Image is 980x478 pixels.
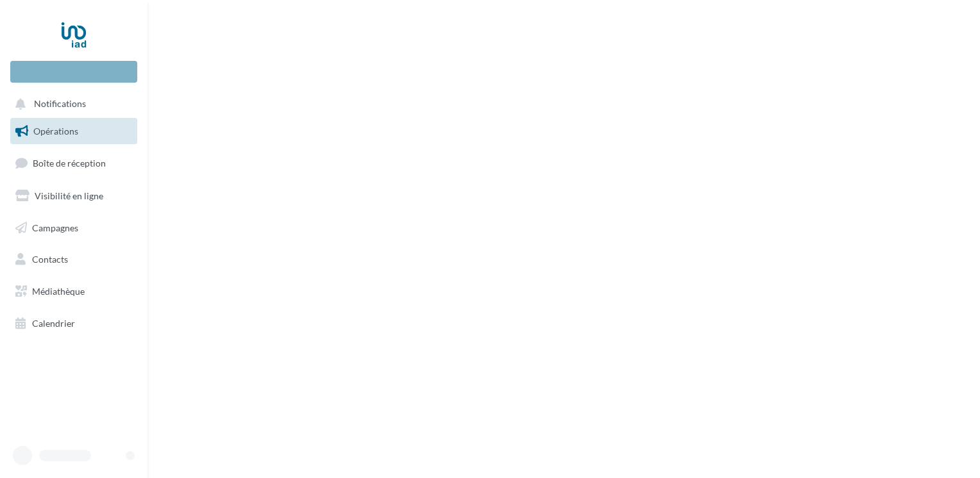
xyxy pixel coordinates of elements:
[8,215,140,242] a: Campagnes
[34,99,86,110] span: Notifications
[8,310,140,337] a: Calendrier
[35,190,103,201] span: Visibilité en ligne
[8,246,140,273] a: Contacts
[8,118,140,145] a: Opérations
[10,61,137,83] div: Nouvelle campagne
[32,254,68,265] span: Contacts
[32,286,85,297] span: Médiathèque
[32,318,75,329] span: Calendrier
[8,149,140,177] a: Boîte de réception
[33,158,106,169] span: Boîte de réception
[8,278,140,305] a: Médiathèque
[8,183,140,210] a: Visibilité en ligne
[33,126,78,136] span: Opérations
[32,222,78,233] span: Campagnes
